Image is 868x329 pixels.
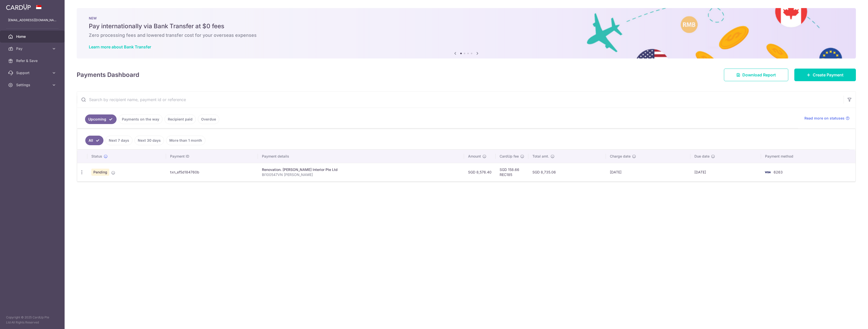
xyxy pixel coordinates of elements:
img: Bank Card [763,169,773,175]
a: Upcoming [85,114,117,124]
h6: Zero processing fees and lowered transfer cost for your overseas expenses [89,32,844,38]
span: Home [16,34,49,39]
td: SGD 8,735.06 [528,163,606,181]
th: Payment details [258,150,464,163]
a: Next 30 days [134,136,164,145]
td: SGD 158.66 REC185 [496,163,528,181]
td: SGD 8,576.40 [464,163,496,181]
span: Pending [91,169,109,176]
span: Charge date [610,154,631,159]
span: Read more on statuses [804,116,845,121]
a: Create Payment [794,69,856,81]
span: Refer & Save [16,58,49,63]
p: NEW [89,16,844,20]
input: Search by recipient name, payment id or reference [77,92,844,108]
span: Settings [16,82,49,87]
span: Support [16,70,49,75]
td: [DATE] [690,163,761,181]
span: Download Report [742,72,776,78]
a: Download Report [724,69,788,81]
td: txn_ef5d184760b [166,163,258,181]
a: Recipient paid [165,114,196,124]
a: Next 7 days [105,136,132,145]
span: Due date [694,154,710,159]
td: [DATE] [606,163,690,181]
p: [EMAIL_ADDRESS][DOMAIN_NAME] [8,18,57,23]
span: Create Payment [813,72,844,78]
span: 6263 [774,170,783,174]
h5: Pay internationally via Bank Transfer at $0 fees [89,22,844,30]
a: All [85,136,103,145]
a: More than 1 month [166,136,205,145]
a: Payments on the way [119,114,162,124]
iframe: Opens a widget where you can find more information [836,314,863,326]
span: CardUp fee [500,154,519,159]
th: Payment ID [166,150,258,163]
a: Read more on statuses [804,116,850,121]
th: Payment method [761,150,855,163]
span: Total amt. [532,154,549,159]
span: Pay [16,46,49,51]
span: Status [91,154,102,159]
h4: Payments Dashboard [77,70,139,79]
p: BI100547VN [PERSON_NAME] [262,172,460,177]
div: Renovation. [PERSON_NAME] Interior Pte Ltd [262,167,460,172]
img: Bank transfer banner [77,8,856,58]
span: Amount [468,154,481,159]
img: CardUp [6,4,31,10]
a: Overdue [198,114,219,124]
a: Learn more about Bank Transfer [89,44,151,49]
